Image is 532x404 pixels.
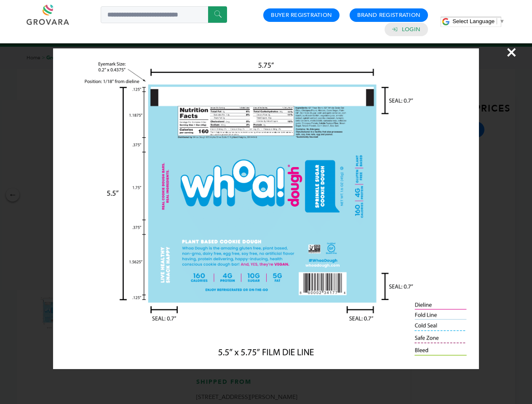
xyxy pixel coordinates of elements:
[497,18,497,24] span: ​
[452,18,495,24] span: Select Language
[506,40,517,64] span: ×
[452,18,505,24] a: Select Language​
[101,6,227,23] input: Search a product or brand...
[271,11,332,19] a: Buyer Registration
[53,48,479,369] img: Image Preview
[499,18,505,24] span: ▼
[357,11,420,19] a: Brand Registration
[402,26,420,33] a: Login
